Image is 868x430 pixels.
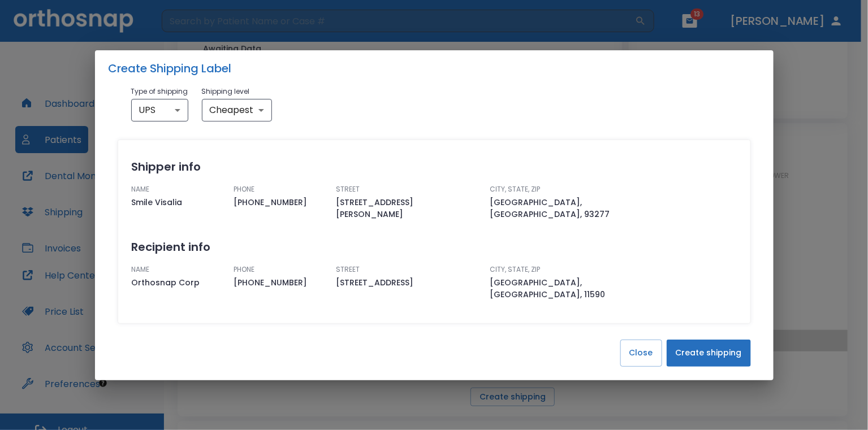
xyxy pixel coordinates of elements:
p: NAME [132,264,225,275]
button: Close [620,340,662,367]
span: [STREET_ADDRESS] [336,277,481,289]
p: NAME [132,184,225,194]
span: [PHONE_NUMBER] [234,197,327,209]
h2: Create Shipping Label [95,50,774,86]
h2: Recipient info [132,238,737,255]
p: CITY, STATE, ZIP [490,264,634,275]
h2: Shipper info [132,158,737,175]
p: PHONE [234,264,327,275]
div: Cheapest [202,99,272,121]
p: CITY, STATE, ZIP [490,184,634,194]
p: Shipping level [202,86,272,97]
span: [PHONE_NUMBER] [234,277,327,289]
span: [STREET_ADDRESS][PERSON_NAME] [336,197,481,220]
p: PHONE [234,184,327,194]
span: Smile Visalia [132,197,225,209]
span: [GEOGRAPHIC_DATA], [GEOGRAPHIC_DATA], 93277 [490,197,634,220]
div: UPS [131,99,188,121]
p: STREET [336,264,481,275]
p: STREET [336,184,481,194]
span: Orthosnap Corp [132,277,225,289]
button: Create shipping [667,340,751,367]
span: [GEOGRAPHIC_DATA], [GEOGRAPHIC_DATA], 11590 [490,277,634,301]
p: Type of shipping [131,86,188,97]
